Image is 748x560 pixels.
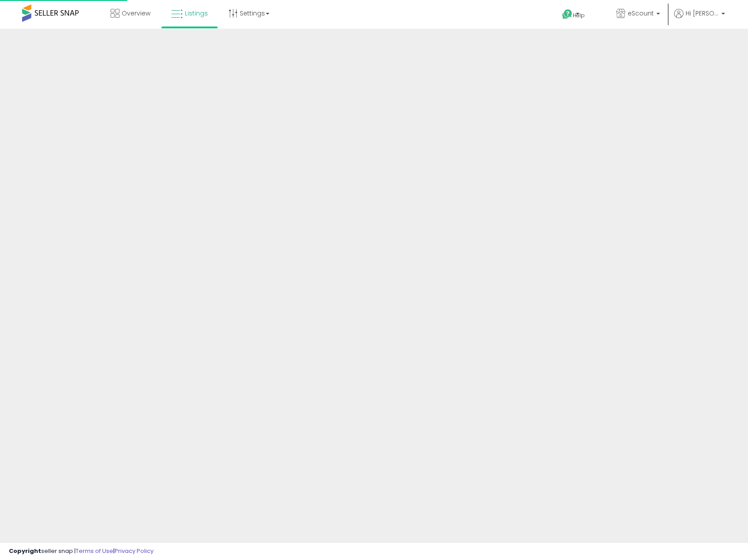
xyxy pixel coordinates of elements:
a: Help [555,2,602,29]
span: Overview [122,9,150,18]
a: Hi [PERSON_NAME] [674,9,725,29]
i: Get Help [562,9,573,20]
span: eScount [628,9,654,18]
span: Help [573,12,585,19]
span: Listings [185,9,208,18]
span: Hi [PERSON_NAME] [686,9,719,18]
